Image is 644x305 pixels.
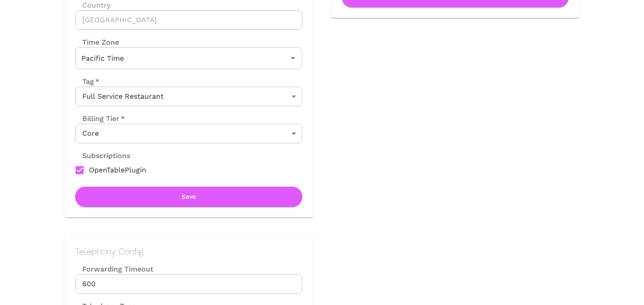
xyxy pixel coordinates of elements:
[75,87,302,106] div: Full Service Restaurant
[75,124,302,143] div: Core
[75,150,130,161] label: Subscriptions
[75,264,302,274] label: Forwarding Timeout
[75,113,125,124] label: Billing Tier
[287,52,299,64] button: Open
[75,246,302,257] h2: Telephony Config
[89,165,146,175] span: OpenTablePlugin
[75,76,99,87] label: Tag
[75,187,302,207] button: Save
[75,37,302,47] label: Time Zone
